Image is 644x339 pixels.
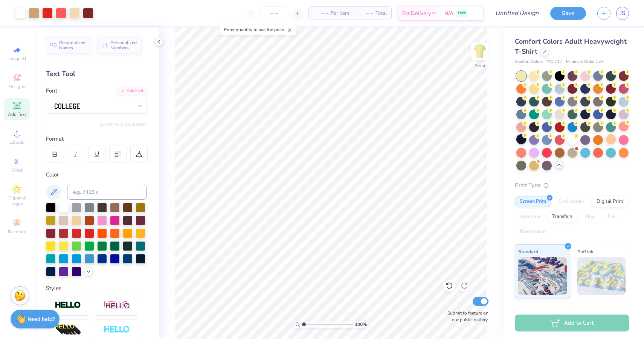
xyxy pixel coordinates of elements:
a: JS [616,7,629,20]
span: Add Text [8,111,26,117]
div: Text Tool [46,69,147,79]
span: Designs [9,84,25,90]
div: Front [475,62,485,69]
div: Foil [603,211,621,222]
div: Styles [46,284,147,293]
span: JS [620,9,625,18]
img: Negative Space [104,325,130,334]
div: Format [46,135,148,143]
span: Est. Delivery [402,9,431,17]
span: Decorate [8,229,26,235]
div: Color [46,170,147,179]
span: Total [375,9,387,17]
div: Transfers [547,211,577,222]
span: Comfort Colors Adult Heavyweight T-Shirt [515,37,627,56]
label: Submit to feature on our public gallery. [443,310,488,323]
span: – – [313,9,328,17]
div: Screen Print [515,196,551,207]
span: Metallic & Glitter Ink [577,306,622,313]
img: Front [472,44,487,59]
span: Upload [9,139,24,145]
span: Per Item [331,9,349,17]
div: Vinyl [580,211,601,222]
span: 100 % [355,321,367,328]
div: Print Type [515,181,629,190]
span: Neon Ink [518,306,537,313]
span: Personalized Numbers [110,40,137,50]
input: – – [259,6,289,20]
span: FREE [458,11,466,16]
img: Standard [518,257,567,295]
div: Applique [515,211,545,222]
label: Font [46,87,57,95]
img: Stroke [55,301,81,310]
div: Embroidery [554,196,589,207]
span: Clipart & logos [4,195,30,207]
div: Add Font [117,87,147,95]
img: Shadow [104,301,130,310]
strong: Need help? [27,316,55,323]
span: Minimum Order: 12 + [566,59,604,65]
button: Save [550,7,586,20]
div: Enter quantity to see the price. [220,24,296,35]
span: Comfort Colors [515,59,543,65]
span: Standard [518,248,538,255]
span: – – [358,9,373,17]
span: Personalized Names [59,40,86,50]
span: N/A [444,9,453,17]
span: # C1717 [546,59,562,65]
div: Digital Print [592,196,628,207]
img: Puff Ink [577,257,626,295]
input: e.g. 7428 c [67,185,147,200]
span: Image AI [8,56,26,62]
div: Rhinestones [515,226,551,237]
input: Untitled Design [489,6,545,21]
img: 3d Illusion [55,324,81,336]
span: Puff Ink [577,248,593,255]
span: Greek [11,167,23,173]
button: Switch to Greek Letters [100,121,147,127]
